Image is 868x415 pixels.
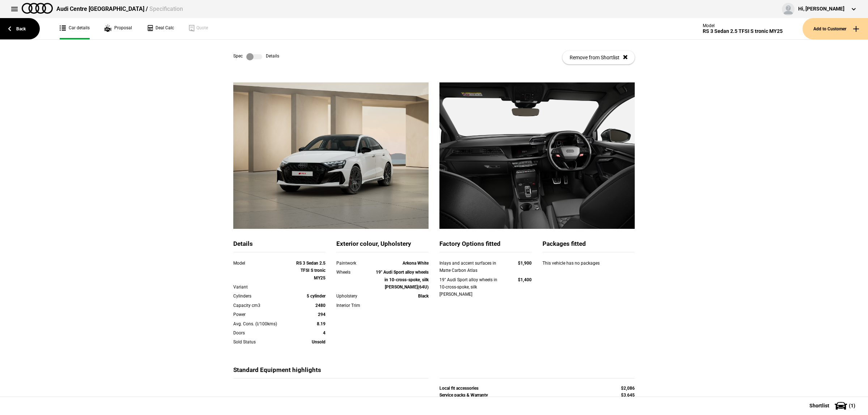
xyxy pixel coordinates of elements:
a: Car details [60,18,90,39]
a: Deal Calc [146,18,174,39]
div: Packages fitted [542,240,635,252]
strong: 8.19 [317,321,325,326]
div: Avg. Cons. (l/100kms) [233,320,289,328]
span: Specification [149,5,183,12]
strong: 2480 [315,303,325,308]
strong: $1,400 [518,277,532,282]
div: Hi, [PERSON_NAME] [798,5,844,13]
div: This vehicle has no packages [542,260,635,274]
strong: RS 3 Sedan 2.5 TFSI S tronic MY25 [296,261,325,281]
div: Audi Centre [GEOGRAPHIC_DATA] / [56,5,183,13]
div: Power [233,311,289,318]
div: Model [233,260,289,267]
div: Spec Details [233,53,279,60]
strong: $3,645 [621,393,635,398]
strong: Unsold [312,339,325,345]
div: Sold Status [233,338,289,346]
strong: 4 [323,330,325,335]
div: Wheels [336,269,373,276]
button: Shortlist(1) [799,397,868,415]
img: audi.png [22,3,53,14]
strong: 5 cylinder [307,294,325,299]
div: Upholstery [336,292,373,300]
a: Proposal [104,18,132,39]
span: ( 1 ) [849,403,855,408]
div: 19" Audi Sport alloy wheels in 10-cross-spoke, silk [PERSON_NAME] [439,276,504,298]
strong: 19" Audi Sport alloy wheels in 10-cross-spoke, silk [PERSON_NAME](64U) [376,270,429,290]
div: Exterior colour, Upholstery [336,240,429,252]
div: Doors [233,329,289,337]
strong: $2,086 [621,386,635,391]
div: Interior Trim [336,302,373,309]
div: RS 3 Sedan 2.5 TFSI S tronic MY25 [703,28,783,34]
div: Model [703,23,783,28]
div: Inlays and accent surfaces in Matte Carbon Atlas [439,260,504,274]
button: Remove from Shortlist [562,51,635,64]
strong: 294 [318,312,325,317]
strong: Black [418,294,429,299]
div: Variant [233,283,289,291]
button: Add to Customer [803,18,868,39]
div: Factory Options fitted [439,240,532,252]
span: Shortlist [809,403,829,408]
div: Standard Equipment highlights [233,366,429,378]
strong: Local fit accessories [439,386,478,391]
strong: $1,900 [518,261,532,266]
div: Details [233,240,325,252]
div: Paintwork [336,260,373,267]
strong: Service packs & Warranty [439,393,488,398]
div: Capacity cm3 [233,302,289,309]
div: Cylinders [233,292,289,300]
strong: Arkona White [403,261,429,266]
